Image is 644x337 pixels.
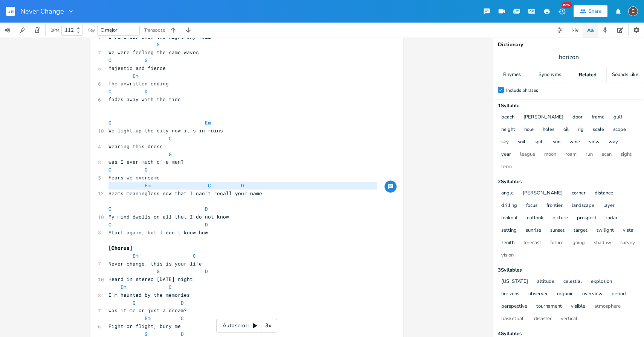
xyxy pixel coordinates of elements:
[193,252,196,259] span: C
[572,190,586,197] button: corner
[108,221,111,228] span: C
[578,127,584,133] button: rig
[589,8,601,15] div: Share
[216,319,277,332] div: Autoscroll
[261,319,275,332] div: 3x
[501,279,528,285] button: [US_STATE]
[602,152,612,158] button: scan
[501,215,518,222] button: lookout
[594,240,611,246] button: shadow
[543,127,554,133] button: holes
[501,164,512,170] button: term
[524,127,534,133] button: hole
[612,291,626,298] button: period
[550,240,563,246] button: future
[613,127,626,133] button: scope
[613,114,622,121] button: gulf
[582,291,603,298] button: overview
[536,304,562,310] button: tournament
[526,228,541,234] button: sunrise
[501,152,511,158] button: year
[108,127,223,134] span: We light up the city now it's in ruins
[108,88,111,95] span: C
[565,152,577,158] button: roam
[603,203,615,209] button: layer
[205,268,208,275] span: D
[108,205,111,212] span: C
[205,205,208,212] span: D
[501,190,514,197] button: angle
[145,315,151,322] span: Em
[108,96,181,103] span: fades away with the tide
[594,304,621,310] button: atmosphere
[592,114,604,121] button: frame
[121,284,127,290] span: Em
[577,215,597,222] button: prospect
[553,139,560,146] button: sun
[523,190,563,197] button: [PERSON_NAME]
[205,221,208,228] span: D
[531,67,568,82] div: Synonyms
[501,203,517,209] button: drilling
[50,28,59,32] div: BPM
[108,213,229,220] span: My mind dwells on all that I do not know
[572,114,583,121] button: door
[108,49,199,56] span: We were feeling the same waves
[157,41,160,48] span: G
[591,279,612,285] button: explosion
[552,215,568,222] button: picture
[501,316,525,322] button: basketball
[628,3,638,20] button: E
[108,307,187,314] span: was it me or just a dream?
[205,119,211,126] span: Em
[498,179,639,184] div: 2 Syllable s
[607,67,644,82] div: Sounds Like
[546,203,563,209] button: frontier
[520,152,535,158] button: league
[108,291,190,298] span: I'm haunted by the memories
[501,228,517,234] button: setting
[518,139,525,146] button: soil
[108,190,262,197] span: Seems meaningless now that I can't recall your name
[501,304,527,310] button: perspective
[87,28,95,32] div: Key
[498,268,639,273] div: 3 Syllable s
[501,240,514,246] button: zenith
[569,139,580,146] button: vane
[108,276,193,282] span: Heard in stereo [DATE] night
[501,114,514,121] button: beach
[609,139,618,146] button: way
[498,331,639,336] div: 4 Syllable s
[108,244,133,251] span: [Chorus]
[621,152,632,158] button: sight
[563,279,582,285] button: celestial
[501,252,514,259] button: vision
[241,182,244,189] span: D
[571,304,585,310] button: visible
[498,42,639,47] div: Dictionary
[620,240,635,246] button: survey
[523,114,563,121] button: [PERSON_NAME]
[563,127,569,133] button: oil
[501,139,509,146] button: sky
[145,166,148,173] span: G
[108,158,184,165] span: was I ever much of a man?
[572,240,585,246] button: going
[623,228,633,234] button: vista
[550,228,565,234] button: sunset
[145,88,148,95] span: D
[534,139,544,146] button: spill
[534,316,552,322] button: disaster
[145,57,148,64] span: G
[593,127,604,133] button: scale
[169,135,172,142] span: C
[501,291,519,298] button: horizons
[572,203,594,209] button: landscape
[574,5,607,17] button: Share
[181,315,184,322] span: C
[108,80,169,87] span: The unwritten ending
[595,190,613,197] button: distance
[108,143,163,150] span: Wearing this dress
[506,88,538,93] div: Include phrases
[597,228,614,234] button: twilight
